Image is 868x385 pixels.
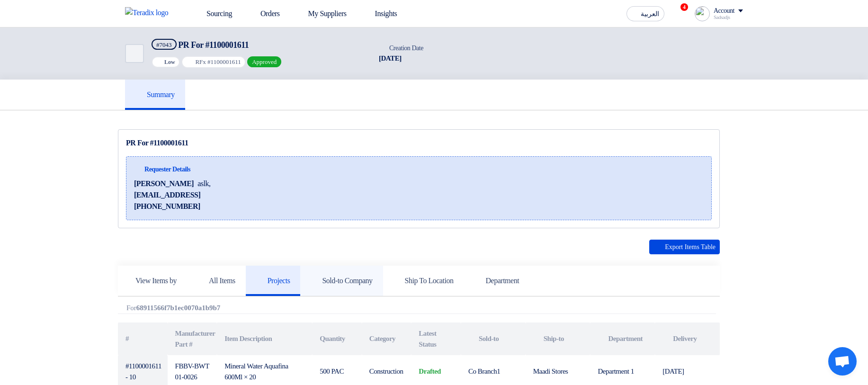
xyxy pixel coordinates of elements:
[649,240,720,254] button: Export Items Table
[379,53,423,64] div: [DATE]
[118,322,168,355] th: #
[626,6,664,21] button: العربية
[680,3,688,11] span: 4
[526,322,591,355] th: Ship-to
[168,322,217,355] th: Manufacturer Part #
[136,304,221,312] b: 68911566f7b1ec0070a1b9b7
[411,322,461,355] th: Latest Status
[144,164,190,174] span: Requester Details
[134,201,200,212] span: [PHONE_NUMBER]
[197,178,210,189] span: aslk,
[828,347,857,376] a: Open chat
[655,322,720,355] th: Delivery
[207,58,241,65] span: #1100001611
[135,90,175,99] h5: Summary
[311,276,372,286] h5: Sold-to Company
[256,276,290,286] h5: Projects
[118,304,716,314] div: For
[217,322,312,355] th: Item Description
[362,322,412,355] th: Category
[695,6,710,21] img: profile_test.png
[125,7,174,18] img: Teradix logo
[641,11,659,18] span: العربية
[164,59,175,65] span: Low
[379,43,423,53] div: Creation Date
[474,276,519,286] h5: Department
[156,42,172,48] div: #7043
[714,15,743,20] div: Sadsadjs
[126,137,712,149] div: PR For #1100001611
[354,3,405,24] a: Insights
[240,3,287,24] a: Orders
[461,322,526,355] th: Sold-to
[590,322,655,355] th: Department
[252,58,277,65] span: Approved
[134,189,200,201] span: [EMAIL_ADDRESS]
[135,276,177,286] h5: View Items by
[178,40,249,50] span: PR For #1100001611
[134,178,194,189] span: [PERSON_NAME]
[197,276,235,286] h5: All Items
[287,3,354,24] a: My Suppliers
[195,58,206,65] span: RFx
[714,7,734,15] div: Account
[312,322,362,355] th: Quantity
[394,276,454,286] h5: Ship To Location
[186,3,240,24] a: Sourcing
